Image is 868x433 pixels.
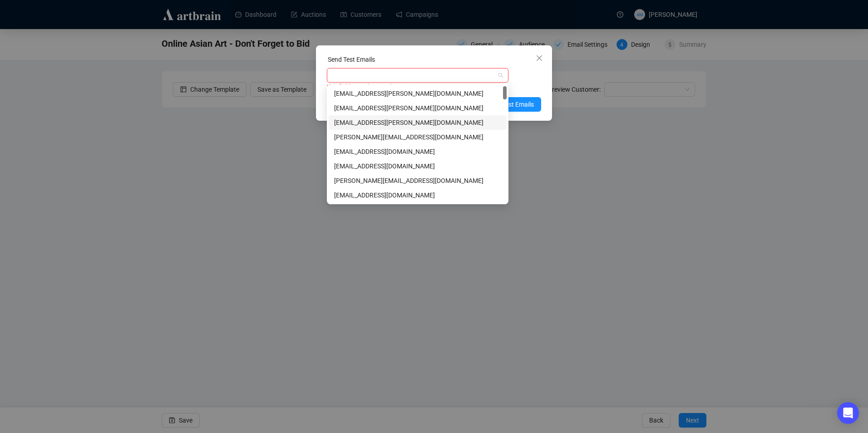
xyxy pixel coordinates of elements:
div: helenacarlyle3@gmail.com [329,188,507,202]
div: [EMAIL_ADDRESS][PERSON_NAME][DOMAIN_NAME] [334,89,501,98]
div: giochiesa94@gmail.com [329,159,507,173]
div: niamh@adams.ie [329,115,507,130]
div: [EMAIL_ADDRESS][PERSON_NAME][DOMAIN_NAME] [334,118,501,128]
div: adi.p@artbrain.co [329,144,507,159]
div: [EMAIL_ADDRESS][DOMAIN_NAME] [334,161,501,171]
div: [EMAIL_ADDRESS][DOMAIN_NAME] [334,190,501,200]
div: rebecca.e@artbrain.co [329,130,507,144]
label: Send Test Emails [328,56,375,63]
div: [EMAIL_ADDRESS][DOMAIN_NAME] [334,147,501,157]
button: Close [532,51,547,65]
span: Send Test Emails [487,99,534,109]
div: [PERSON_NAME][EMAIL_ADDRESS][DOMAIN_NAME] [334,132,501,142]
div: [EMAIL_ADDRESS][PERSON_NAME][DOMAIN_NAME] [334,103,501,113]
div: giorgia@adams.ie [329,86,507,101]
span: close [536,54,543,62]
div: amymcnamara@adams.ie [329,101,507,115]
div: leon.v@artbrain.co [329,173,507,188]
div: [PERSON_NAME][EMAIL_ADDRESS][DOMAIN_NAME] [334,176,501,186]
div: Open Intercom Messenger [837,402,859,424]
